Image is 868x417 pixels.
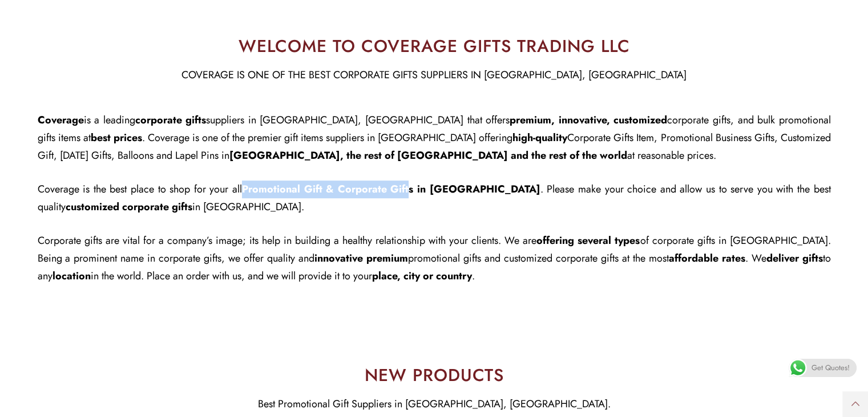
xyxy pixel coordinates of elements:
span: Get Quotes! [812,359,850,377]
span: promotional gifts and customized corporate gifts at the most [408,251,669,266]
span: Promotional Gift & Corporate Gifts in [GEOGRAPHIC_DATA] [242,182,540,197]
span: high-quality [512,130,567,145]
span: suppliers in [GEOGRAPHIC_DATA], [GEOGRAPHIC_DATA] that offers [206,113,510,127]
span: . Please make your choice and allow us to serve you with the best quality [38,182,831,214]
span: location [53,268,91,283]
p: COVERAGE IS ONE OF THE BEST CORPORATE GIFTS SUPPLIERS IN [GEOGRAPHIC_DATA], [GEOGRAPHIC_DATA] [38,66,831,84]
span: of corporate gifts in [GEOGRAPHIC_DATA]. Being a prominent name in corporate gifts, we offer qual... [38,233,831,266]
span: Corporate Gifts Item, Promotional Business Gifts, Customized Gift, [DATE] Gifts, Balloons and Lap... [38,130,831,163]
span: innovative premium [314,251,408,266]
div: Best Promotional Gift Suppliers in [GEOGRAPHIC_DATA], [GEOGRAPHIC_DATA]. [66,395,802,413]
span: corporate gifts, and bulk promotional gifts items at [38,113,831,145]
span: place, city or country [372,268,472,283]
span: corporate gifts [135,113,207,127]
span: deliver gifts [766,251,823,266]
span: at reasonable prices. [627,148,716,163]
span: in the world. Place an order with us, and we will provide it to your [91,268,372,283]
span: to any [38,251,831,283]
span: . Coverage is one of the premier gift items suppliers in [GEOGRAPHIC_DATA] offering [142,130,513,145]
span: offering several types [536,233,640,248]
strong: Coverage [38,113,84,127]
span: Coverage is the best place to shop for your all [38,182,242,197]
span: is a leading [84,113,135,127]
span: best prices [91,130,142,145]
span: . We [745,251,766,266]
span: in [GEOGRAPHIC_DATA]. [192,199,304,214]
span: customized corporate gifts [66,199,192,214]
span: [GEOGRAPHIC_DATA], the rest of [GEOGRAPHIC_DATA] and the rest of the world [229,148,627,163]
span: premium, innovative, customized [510,113,667,127]
span: affordable rates [669,251,745,266]
h2: WELCOME TO COVERAGE GIFTS TRADING LLC​ [38,38,831,55]
span: . [472,268,475,283]
span: Corporate gifts are vital for a company’s image; its help in building a healthy relationship with... [38,233,537,248]
h2: NEW PRODUCTS [66,367,802,384]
